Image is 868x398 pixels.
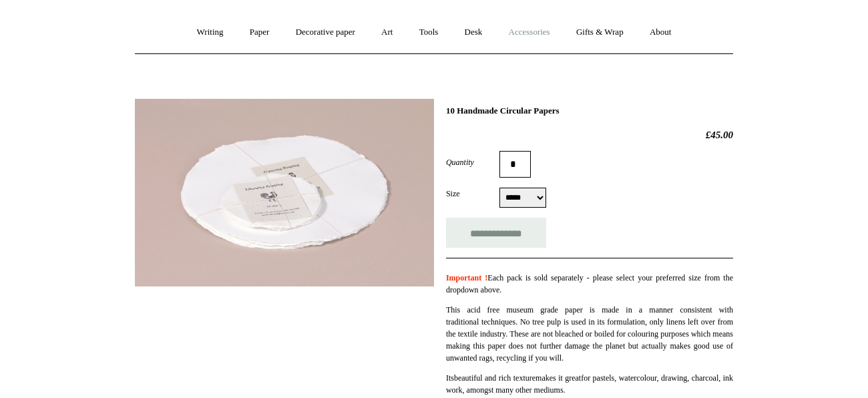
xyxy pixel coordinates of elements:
[446,373,733,395] span: for pastels, watercolour, drawing, charcoal, ink work, amongst many other mediums.
[497,15,562,50] a: Accessories
[446,129,733,141] h2: £45.00
[135,99,434,286] img: 10 Handmade Circular Papers
[238,15,282,50] a: Paper
[446,273,733,294] span: Each pack is sold separately - please select your preferred size from the dropdown above.
[284,15,367,50] a: Decorative paper
[454,373,535,383] span: beautiful and rich texture
[185,15,236,50] a: Writing
[535,373,581,383] span: makes it great
[638,15,684,50] a: About
[407,15,451,50] a: Tools
[564,15,636,50] a: Gifts & Wrap
[446,106,733,116] h1: 10 Handmade Circular Papers
[446,373,454,383] span: Its
[446,305,733,327] span: This acid free museum grade paper is made in a manner consistent with traditional technique
[446,317,733,363] span: . No tree pulp is used in its formulation, only linens left over from the textile industry. These...
[369,15,405,50] a: Art
[446,156,499,168] label: Quantity
[513,317,516,327] span: s
[446,273,487,282] strong: Important !
[446,188,499,200] label: Size
[453,15,495,50] a: Desk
